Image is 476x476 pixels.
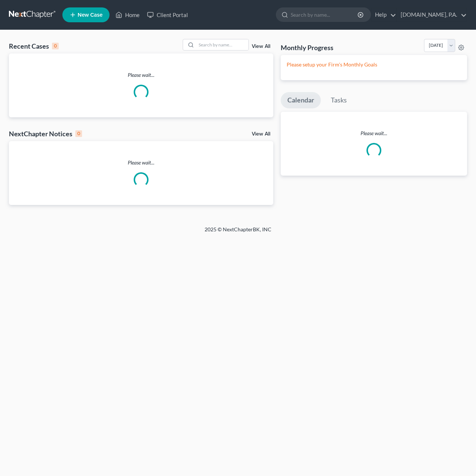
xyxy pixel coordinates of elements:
[9,159,273,166] p: Please wait...
[252,44,270,49] a: View All
[52,43,59,49] div: 0
[143,8,192,22] a: Client Portal
[324,92,353,108] a: Tasks
[252,131,270,137] a: View All
[75,130,82,137] div: 0
[9,42,59,50] div: Recent Cases
[291,8,359,22] input: Search by name...
[371,8,396,22] a: Help
[9,129,82,138] div: NextChapter Notices
[196,39,248,50] input: Search by name...
[397,8,467,22] a: [DOMAIN_NAME], P.A.
[281,130,467,137] p: Please wait...
[26,226,450,239] div: 2025 © NextChapterBK, INC
[78,12,102,18] span: New Case
[287,61,462,68] p: Please setup your Firm's Monthly Goals
[281,92,321,108] a: Calendar
[112,8,143,22] a: Home
[9,71,273,79] p: Please wait...
[281,43,333,52] h3: Monthly Progress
